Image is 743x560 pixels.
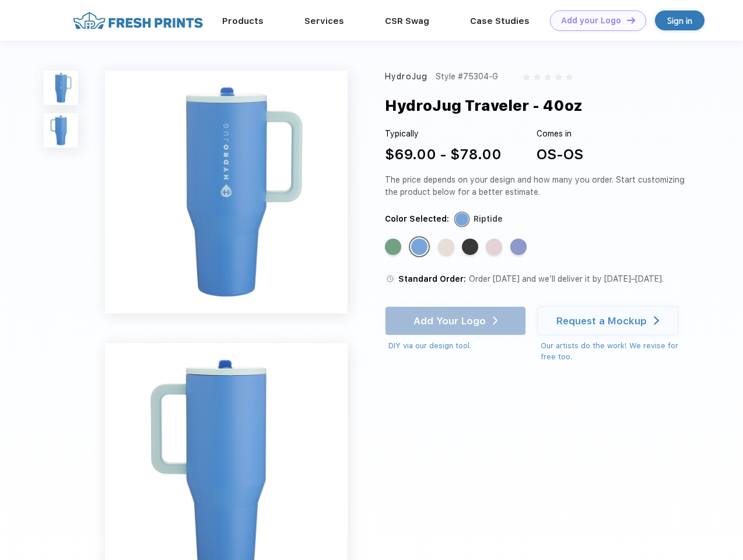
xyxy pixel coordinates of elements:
div: Riptide [474,213,503,225]
div: Riptide [411,239,427,255]
span: Standard Order: [398,274,466,283]
a: Sign in [655,10,705,30]
img: white arrow [654,316,659,325]
img: gray_star.svg [534,73,541,80]
img: gray_star.svg [566,73,573,80]
img: func=resize&h=100 [44,71,78,105]
div: DIY via our design tool. [388,340,526,352]
div: $69.00 - $78.00 [385,144,502,165]
a: Products [222,16,264,26]
img: gray_star.svg [523,73,530,80]
div: Request a Mockup [556,315,647,327]
div: Style #75304-G [436,71,498,83]
img: DT [627,17,635,23]
div: Peri [510,239,527,255]
div: Our artists do the work! We revise for free too. [541,340,689,363]
img: gray_star.svg [544,73,551,80]
img: standard order [385,274,395,284]
div: Pink Sand [486,239,502,255]
div: Color Selected: [385,213,449,225]
div: Typically [385,128,502,140]
div: The price depends on your design and how many you order. Start customizing the product below for ... [385,174,689,198]
div: HydroJug [385,71,427,83]
div: Comes in [537,128,583,140]
div: OS-OS [537,144,583,165]
div: HydroJug Traveler - 40oz [385,94,583,117]
div: Add your Logo [561,16,621,26]
div: Cream [438,239,454,255]
img: fo%20logo%202.webp [69,10,206,31]
div: Sage [385,239,401,255]
img: gray_star.svg [555,73,562,80]
img: func=resize&h=100 [44,113,78,148]
img: func=resize&h=640 [105,71,348,313]
div: Sign in [667,14,692,27]
div: Black [462,239,478,255]
span: Order [DATE] and we’ll deliver it by [DATE]–[DATE]. [469,274,664,283]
